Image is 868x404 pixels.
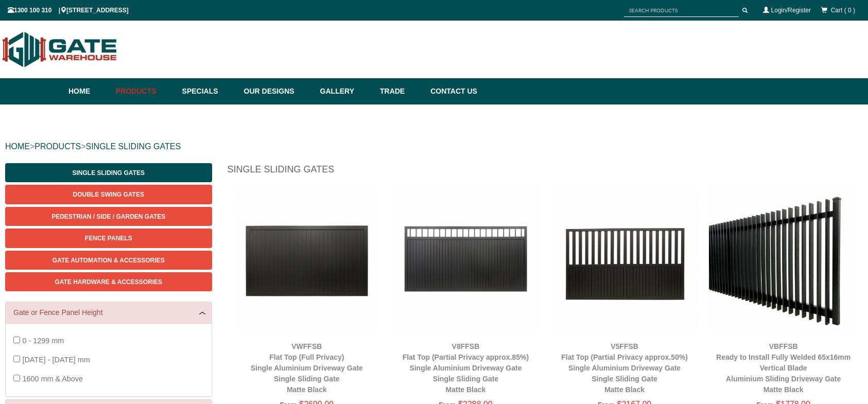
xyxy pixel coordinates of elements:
a: PRODUCTS [34,142,81,151]
a: V5FFSBFlat Top (Partial Privacy approx.50%)Single Aluminium Driveway GateSingle Sliding GateMatte... [561,342,688,394]
a: Gate Automation & Accessories [5,251,212,270]
span: 1600 mm & Above [22,375,83,383]
span: Pedestrian / Side / Garden Gates [51,213,165,220]
a: Login/Register [771,7,811,14]
span: Fence Panels [85,235,132,242]
a: Our Designs [239,78,315,104]
a: SINGLE SLIDING GATES [85,142,181,151]
a: Gate Hardware & Accessories [5,272,212,291]
a: Double Swing Gates [5,185,212,204]
a: VWFFSBFlat Top (Full Privacy)Single Aluminium Driveway GateSingle Sliding GateMatte Black [251,342,363,394]
img: V8FFSB - Flat Top (Partial Privacy approx.85%) - Single Aluminium Driveway Gate - Single Sliding ... [391,186,540,335]
a: Products [111,78,177,104]
a: Single Sliding Gates [5,163,212,182]
a: Gallery [315,78,375,104]
img: VWFFSB - Flat Top (Full Privacy) - Single Aluminium Driveway Gate - Single Sliding Gate - Matte B... [233,186,381,335]
span: Gate Automation & Accessories [53,257,165,264]
a: Trade [375,78,425,104]
span: Double Swing Gates [73,191,144,198]
img: V5FFSB - Flat Top (Partial Privacy approx.50%) - Single Aluminium Driveway Gate - Single Sliding ... [550,186,699,335]
a: V8FFSBFlat Top (Partial Privacy approx.85%)Single Aluminium Driveway GateSingle Sliding GateMatte... [403,342,529,394]
a: Contact Us [425,78,477,104]
span: 0 - 1299 mm [22,337,64,345]
div: > > [5,130,863,163]
a: Fence Panels [5,229,212,248]
span: Gate Hardware & Accessories [55,278,162,286]
input: SEARCH PRODUCTS [624,4,739,17]
span: Single Sliding Gates [73,169,145,177]
span: 1300 100 310 | [STREET_ADDRESS] [8,7,129,14]
a: Home [68,78,111,104]
a: VBFFSBReady to Install Fully Welded 65x16mm Vertical BladeAluminium Sliding Driveway GateMatte Black [716,342,850,394]
a: Gate or Fence Panel Height [13,307,204,318]
span: Cart ( 0 ) [831,7,855,14]
a: Pedestrian / Side / Garden Gates [5,207,212,226]
a: Specials [177,78,239,104]
h1: Single Sliding Gates [228,163,863,181]
img: VBFFSB - Ready to Install Fully Welded 65x16mm Vertical Blade - Aluminium Sliding Driveway Gate -... [709,186,858,335]
span: [DATE] - [DATE] mm [22,356,90,364]
a: HOME [5,142,30,151]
